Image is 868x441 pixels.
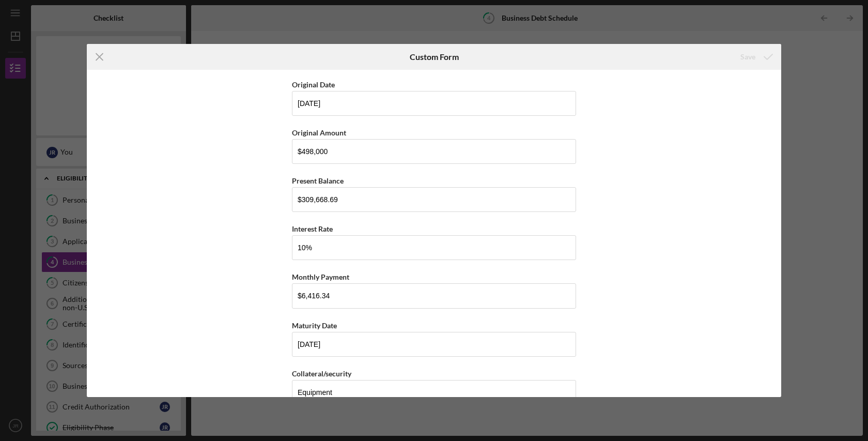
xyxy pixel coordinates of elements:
label: Original Date [292,80,335,89]
div: Save [740,47,755,67]
label: Present Balance [292,176,344,185]
label: Interest Rate [292,224,333,233]
button: Save [730,47,781,67]
label: Collateral/security [292,369,351,378]
h6: Custom Form [410,52,459,62]
label: Original Amount [292,128,346,137]
label: Maturity Date [292,321,337,330]
label: Monthly Payment [292,272,349,281]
